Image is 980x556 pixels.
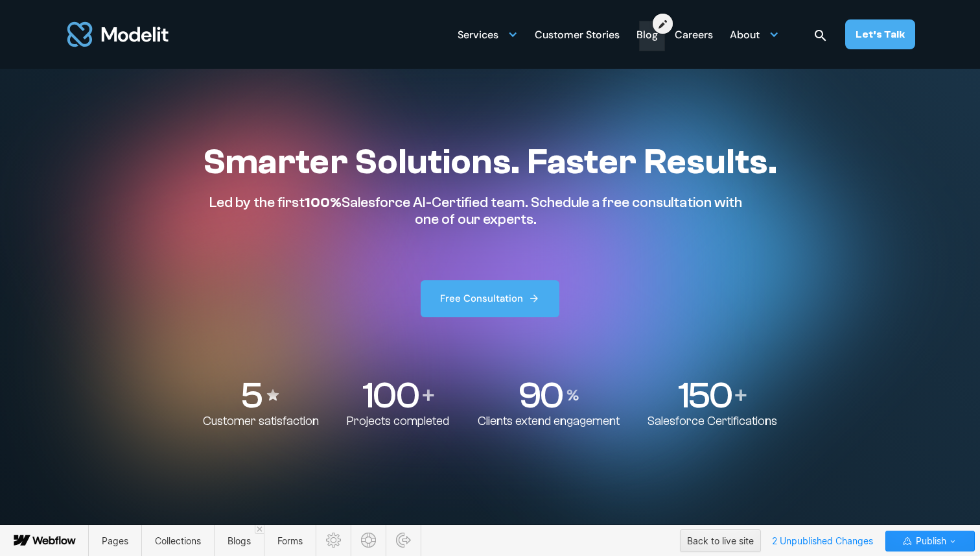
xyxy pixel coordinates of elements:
[636,21,658,47] a: Blog
[255,525,264,534] a: Close 'Blogs' tab
[155,535,201,546] span: Collections
[687,531,754,551] div: Back to live site
[102,535,128,546] span: Pages
[421,280,559,317] a: Free Consultation
[65,14,171,54] a: home
[885,531,975,551] button: Publish
[730,21,779,47] div: About
[518,377,562,414] p: 90
[277,535,303,546] span: Forms
[347,414,449,429] p: Projects completed
[730,23,760,49] div: About
[678,377,732,414] p: 150
[913,531,946,551] span: Publish
[675,21,713,47] a: Careers
[362,377,419,414] p: 100
[535,21,620,47] a: Customer Stories
[647,414,777,429] p: Salesforce Certifications
[535,23,620,49] div: Customer Stories
[845,19,915,49] a: Let’s Talk
[423,389,434,401] img: Plus
[240,377,261,414] p: 5
[856,27,905,42] div: Let’s Talk
[478,414,620,429] p: Clients extend engagement
[458,23,498,49] div: Services
[566,389,579,401] img: Percentage
[203,194,749,228] p: Led by the first Salesforce AI-Certified team. Schedule a free consultation with one of our experts.
[65,14,171,54] img: modelit logo
[735,389,747,401] img: Plus
[636,23,658,49] div: Blog
[528,293,540,304] img: arrow right
[203,141,777,184] h1: Smarter Solutions. Faster Results.
[458,21,518,47] div: Services
[766,531,879,551] span: 2 Unpublished Changes
[440,292,523,306] div: Free Consultation
[305,194,342,211] span: 100%
[680,529,761,552] button: Back to live site
[203,414,319,429] p: Customer satisfaction
[227,535,251,546] span: Blogs
[265,387,281,403] img: Stars
[675,23,713,49] div: Careers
